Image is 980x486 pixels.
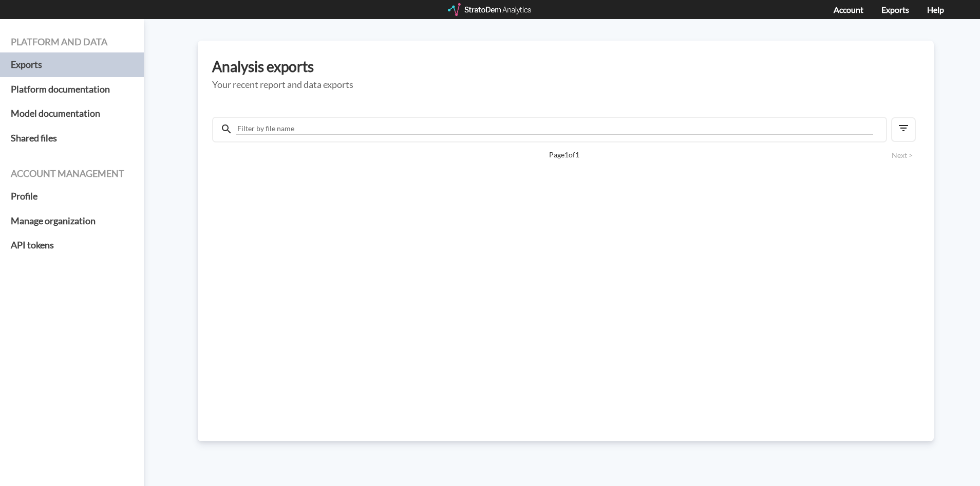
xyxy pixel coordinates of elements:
[11,101,133,126] a: Model documentation
[889,150,916,161] button: Next >
[927,5,944,14] a: Help
[212,80,919,90] h5: Your recent report and data exports
[11,77,133,102] a: Platform documentation
[11,233,133,258] a: API tokens
[11,52,133,77] a: Exports
[236,123,873,135] input: Filter by file name
[881,5,909,14] a: Exports
[11,169,133,179] h4: Account management
[212,59,919,75] h3: Analysis exports
[248,150,880,160] span: Page 1 of 1
[834,5,863,14] a: Account
[11,37,133,47] h4: Platform and data
[11,209,133,233] a: Manage organization
[11,126,133,151] a: Shared files
[11,184,133,209] a: Profile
